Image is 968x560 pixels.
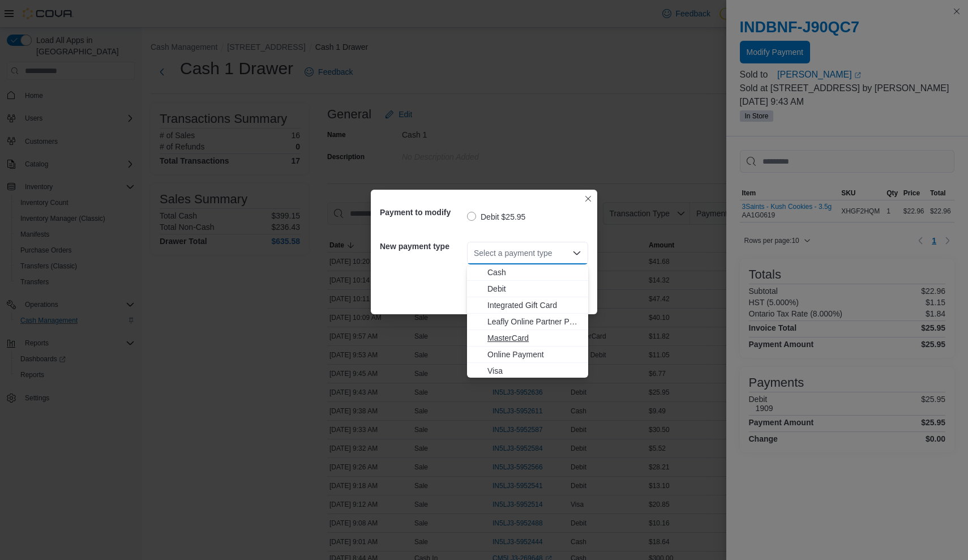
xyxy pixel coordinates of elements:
[487,365,581,377] span: Visa
[581,192,595,206] button: Closes this modal window
[487,300,581,311] span: Integrated Gift Card
[467,281,588,297] button: Debit
[487,267,581,278] span: Cash
[467,210,525,224] label: Debit $25.95
[467,347,588,363] button: Online Payment
[467,264,588,379] div: Choose from the following options
[467,363,588,379] button: Visa
[487,332,581,344] span: MasterCard
[467,264,588,281] button: Cash
[467,330,588,347] button: MasterCard
[380,235,465,258] h5: New payment type
[487,349,581,360] span: Online Payment
[380,201,465,224] h5: Payment to modify
[487,283,581,294] span: Debit
[572,249,581,258] button: Close list of options
[474,246,475,260] input: Accessible screen reader label
[467,314,588,330] button: Leafly Online Partner Payment
[467,297,588,314] button: Integrated Gift Card
[487,316,581,327] span: Leafly Online Partner Payment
